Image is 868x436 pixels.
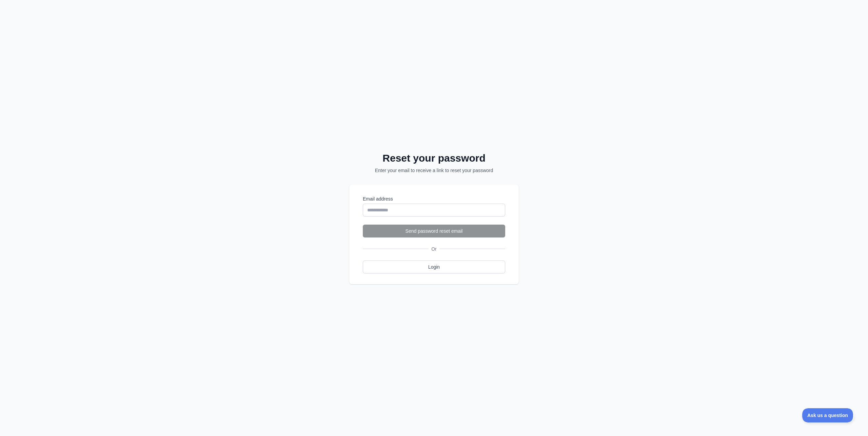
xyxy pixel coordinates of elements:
[358,167,510,174] p: Enter your email to receive a link to reset your password
[802,408,854,422] iframe: Toggle Customer Support
[429,246,439,252] span: Or
[358,152,510,164] h2: Reset your password
[363,225,505,237] button: Send password reset email
[363,261,505,273] a: Login
[363,195,505,202] label: Email address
